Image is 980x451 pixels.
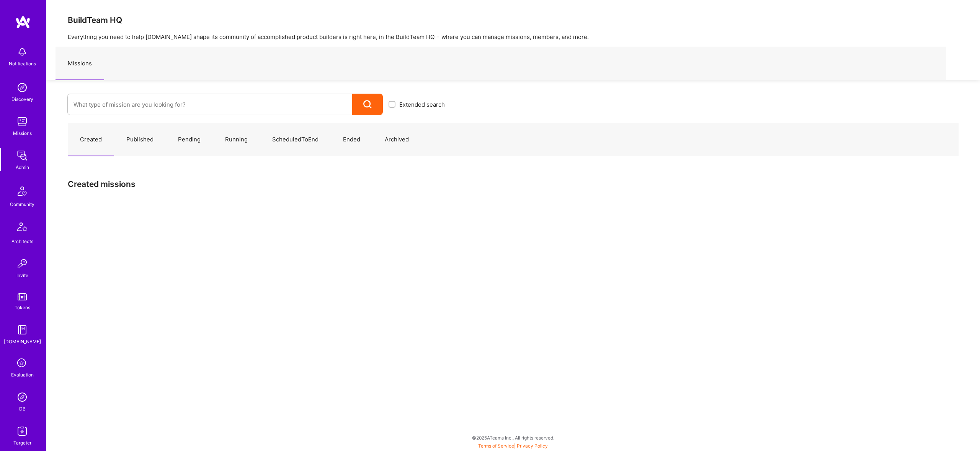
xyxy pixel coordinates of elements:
[68,123,114,156] a: Created
[363,100,372,109] i: icon Search
[4,337,41,346] div: [DOMAIN_NAME]
[16,271,28,279] div: Invite
[15,423,30,439] img: Skill Targeter
[46,428,980,447] div: © 2025 ATeams Inc., All rights reserved.
[15,389,30,405] img: Admin Search
[478,443,548,449] span: |
[372,123,421,156] a: Archived
[68,15,959,25] h3: BuildTeam HQ
[15,114,30,129] img: teamwork
[15,148,30,163] img: admin teamwork
[73,95,346,114] input: What type of mission are you looking for?
[260,123,331,156] a: ScheduledToEnd
[68,179,959,189] h3: Created missions
[213,123,260,156] a: Running
[11,237,33,245] div: Architects
[13,219,31,237] img: Architects
[10,200,34,208] div: Community
[9,60,36,68] div: Notifications
[331,123,372,156] a: Ended
[16,163,29,171] div: Admin
[19,405,26,413] div: DB
[15,322,30,337] img: guide book
[15,356,29,371] i: icon SelectionTeam
[18,293,27,300] img: tokens
[13,182,31,200] img: Community
[11,371,34,379] div: Evaluation
[166,123,213,156] a: Pending
[15,256,30,271] img: Invite
[517,443,548,449] a: Privacy Policy
[15,15,31,29] img: logo
[478,443,514,449] a: Terms of Service
[399,101,445,109] span: Extended search
[15,80,30,95] img: discovery
[56,47,104,80] a: Missions
[15,44,30,60] img: bell
[68,33,959,41] p: Everything you need to help [DOMAIN_NAME] shape its community of accomplished product builders is...
[11,95,33,103] div: Discovery
[114,123,166,156] a: Published
[13,129,32,137] div: Missions
[15,303,30,311] div: Tokens
[13,439,31,447] div: Targeter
